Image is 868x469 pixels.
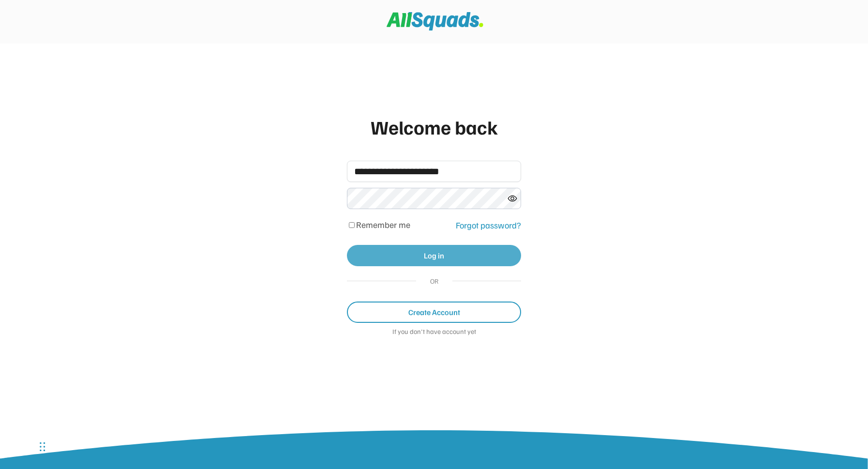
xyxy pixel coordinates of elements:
label: Remember me [356,219,410,230]
div: OR [426,276,443,286]
button: Create Account [347,302,521,323]
button: Log in [347,245,521,266]
div: Forgot password? [456,219,521,232]
img: Squad%20Logo.svg [387,12,483,30]
div: Welcome back [347,112,521,141]
div: If you don't have account yet [347,328,521,337]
